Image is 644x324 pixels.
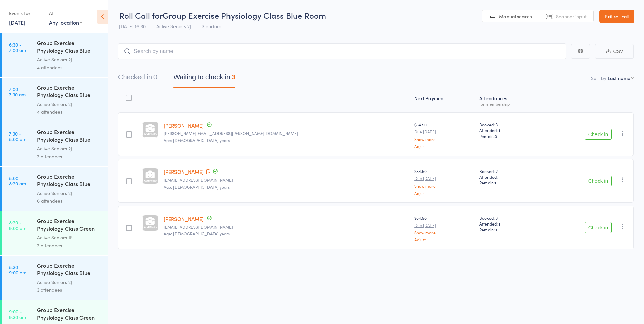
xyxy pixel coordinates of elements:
[2,78,108,122] a: 7:00 -7:30 amGroup Exercise Physiology Class Blue RoomActive Seniors 2J4 attendees
[37,306,102,323] div: Group Exercise Physiology Class Green Room
[164,122,204,129] a: [PERSON_NAME]
[37,173,102,189] div: Group Exercise Physiology Class Blue Room
[37,262,102,278] div: Group Exercise Physiology Class Blue Room
[49,19,82,26] div: Any location
[479,122,538,127] span: Booked: 3
[153,73,157,81] div: 0
[414,184,474,188] a: Show more
[479,102,538,106] div: for membership
[164,168,204,175] a: [PERSON_NAME]
[495,180,496,185] span: 1
[202,23,222,30] span: Standard
[164,224,409,229] small: wstern@optusnet.com.au
[9,309,26,320] time: 9:00 - 9:30 am
[164,131,409,136] small: diane.hetherington@bigpond.com
[414,215,474,242] div: $84.50
[9,220,26,231] time: 8:30 - 9:00 am
[118,43,566,59] input: Search by name
[479,180,538,185] span: Remain:
[477,91,540,109] div: Atten­dances
[556,13,587,20] span: Scanner input
[585,176,612,186] button: Check in
[164,184,230,190] span: Age: [DEMOGRAPHIC_DATA] years
[414,176,474,181] small: Due [DATE]
[37,241,102,249] div: 3 attendees
[411,91,477,109] div: Next Payment
[37,100,102,108] div: Active Seniors 2J
[414,144,474,148] a: Adjust
[414,191,474,195] a: Adjust
[591,75,606,82] label: Sort by
[37,56,102,64] div: Active Seniors 2J
[414,168,474,195] div: $84.50
[119,23,146,30] span: [DATE] 16:30
[608,75,630,82] div: Last name
[37,84,102,100] div: Group Exercise Physiology Class Blue Room
[37,234,102,241] div: Active Seniors 1F
[414,137,474,141] a: Show more
[9,86,26,97] time: 7:00 - 7:30 am
[164,231,230,236] span: Age: [DEMOGRAPHIC_DATA] years
[232,73,235,81] div: 3
[37,286,102,294] div: 3 attendees
[479,133,538,139] span: Remain:
[164,178,409,182] small: westsj10@gmail.com
[156,23,191,30] span: Active Seniors 2J
[9,264,26,275] time: 8:30 - 9:00 am
[163,10,326,21] span: Group Exercise Physiology Class Blue Room
[9,175,26,186] time: 8:00 - 8:30 am
[499,13,532,20] span: Manual search
[2,122,108,166] a: 7:30 -8:00 amGroup Exercise Physiology Class Blue RoomActive Seniors 2J3 attendees
[37,39,102,56] div: Group Exercise Physiology Class Blue Room
[414,129,474,134] small: Due [DATE]
[479,227,538,232] span: Remain:
[49,7,82,19] div: At
[2,167,108,211] a: 8:00 -8:30 amGroup Exercise Physiology Class Blue RoomActive Seniors 2J6 attendees
[9,42,26,53] time: 6:30 - 7:00 am
[37,278,102,286] div: Active Seniors 2J
[164,215,204,222] a: [PERSON_NAME]
[414,122,474,148] div: $84.50
[37,64,102,71] div: 4 attendees
[2,33,108,77] a: 6:30 -7:00 amGroup Exercise Physiology Class Blue RoomActive Seniors 2J4 attendees
[37,197,102,205] div: 6 attendees
[585,222,612,233] button: Check in
[479,221,538,227] span: Attended: 1
[595,44,634,59] button: CSV
[37,145,102,152] div: Active Seniors 2J
[2,211,108,255] a: 8:30 -9:00 amGroup Exercise Physiology Class Green RoomActive Seniors 1F3 attendees
[37,128,102,145] div: Group Exercise Physiology Class Blue Room
[479,168,538,174] span: Booked: 2
[9,7,42,19] div: Events for
[2,256,108,300] a: 8:30 -9:00 amGroup Exercise Physiology Class Blue RoomActive Seniors 2J3 attendees
[495,227,497,232] span: 0
[414,230,474,235] a: Show more
[119,10,163,21] span: Roll Call for
[479,215,538,221] span: Booked: 3
[173,70,235,88] button: Waiting to check in3
[599,10,634,23] a: Exit roll call
[585,129,612,140] button: Check in
[495,133,497,139] span: 0
[37,152,102,160] div: 3 attendees
[37,189,102,197] div: Active Seniors 2J
[414,237,474,242] a: Adjust
[37,217,102,234] div: Group Exercise Physiology Class Green Room
[9,19,25,26] a: [DATE]
[9,131,26,142] time: 7:30 - 8:00 am
[118,70,157,88] button: Checked in0
[479,127,538,133] span: Attended: 1
[164,137,230,143] span: Age: [DEMOGRAPHIC_DATA] years
[479,174,538,180] span: Attended: -
[37,108,102,116] div: 4 attendees
[414,223,474,228] small: Due [DATE]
